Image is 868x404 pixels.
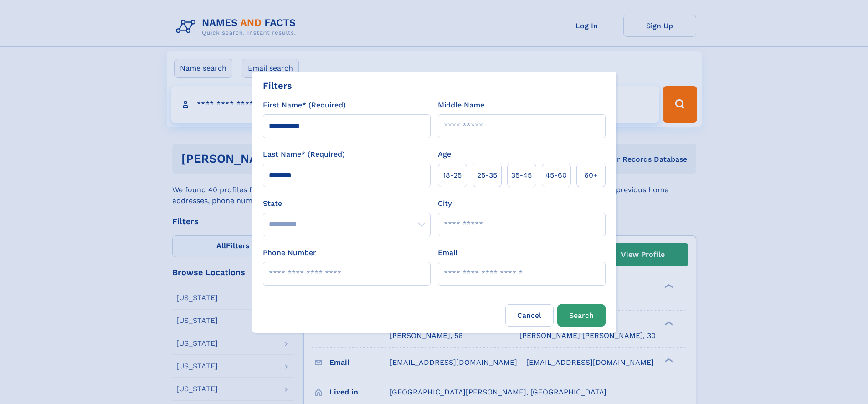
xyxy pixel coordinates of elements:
[263,100,346,111] label: First Name* (Required)
[438,149,451,160] label: Age
[263,149,345,160] label: Last Name* (Required)
[263,198,431,209] label: State
[545,170,567,181] span: 45‑60
[477,170,497,181] span: 25‑35
[438,247,457,258] label: Email
[584,170,598,181] span: 60+
[438,198,452,209] label: City
[443,170,462,181] span: 18‑25
[438,100,484,111] label: Middle Name
[511,170,532,181] span: 35‑45
[505,304,554,327] label: Cancel
[263,247,316,258] label: Phone Number
[557,304,606,327] button: Search
[263,79,292,92] div: Filters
